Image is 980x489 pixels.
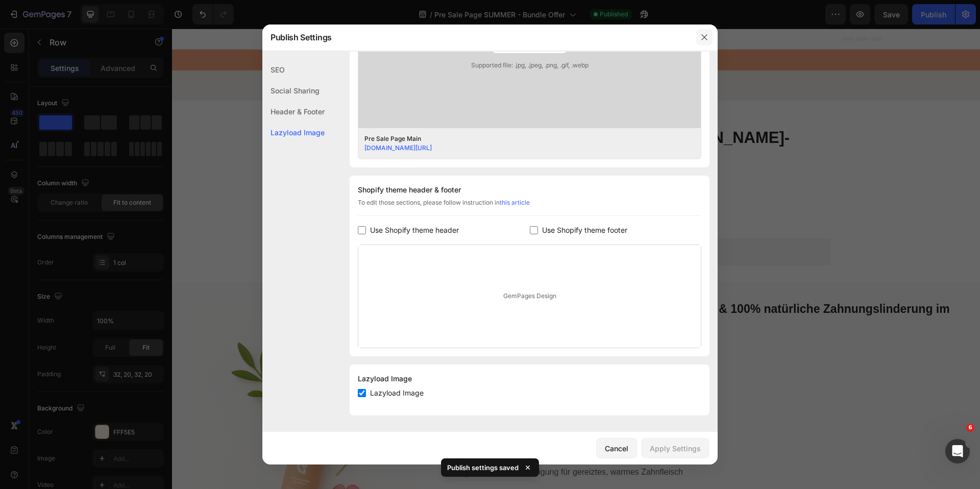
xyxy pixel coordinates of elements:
[486,58,497,66] p: min
[358,184,701,196] div: Shopify theme header & footer
[605,443,628,454] div: Cancel
[325,378,451,387] strong: gerade in der warmen Jahreszeit
[151,100,618,154] strong: 7 Gründe, warum diese Zahnungshilfe DAS [PERSON_NAME]-Must-Have für dein Baby ist...
[327,28,480,36] strong: inkl. Gratis Geschenke zu jeder Bestellung🎁
[465,58,474,66] p: std
[641,438,709,458] button: Apply Settings
[162,218,485,227] strong: „Ich hätte nie gedacht das ein einfacher Roller meinem Baby SOOOO helfen kann!“
[285,52,389,61] strong: [PERSON_NAME] ANGEBOT
[370,387,424,399] span: Lazyload Image
[150,171,181,202] img: gempages_566719462338724945-dca39fe0-2bd3-4429-9df1-a9da0871f0c0.webp
[509,48,520,58] div: 38
[542,224,627,236] span: Use Shopify theme footer
[288,320,516,402] span: Der [PERSON_NAME] kann für Babys besonders anstrengend sein – Hitze, Unruhe und Zahnungsschmerzen...
[262,80,325,101] div: Social Sharing
[262,122,325,143] div: Lazyload Image
[406,52,444,61] strong: 2+1 Gratis
[262,59,325,80] div: SEO
[447,462,519,473] p: Publish settings saved
[306,439,511,448] span: Natürliche Beruhigung für gereiztes, warmes Zahnfleisch
[966,424,974,432] span: 6
[162,218,646,229] p: 🍼
[373,136,393,154] strong: 👀
[370,224,459,236] span: Use Shopify theme header
[509,58,520,66] p: sek
[500,199,530,206] a: this article
[596,438,637,458] button: Cancel
[358,245,701,348] div: GemPages Design
[262,101,325,122] div: Header & Footer
[364,134,679,143] div: Pre Sale Page Main
[945,439,970,463] iframe: Intercom live chat
[290,274,778,304] strong: 1. NEU: Entwickelt mit Hebammen – für echte & 100% natürliche Zahnungslinderung im [PERSON_NAME]
[394,46,456,67] button: <p><span style="font-size:15px;"><strong>2+1 Gratis</strong></span></p>
[358,373,701,385] div: Lazyload Image
[190,188,286,199] p: Letztes Update am [DATE]
[189,173,287,186] h2: Von
[204,175,272,183] strong: [PERSON_NAME]
[650,443,701,454] div: Apply Settings
[358,61,701,70] span: Supported file: .jpg, .jpeg, .png, .gif, .webp
[262,24,691,51] div: Publish Settings
[358,198,701,216] div: To edit those sections, please follow instruction in
[364,144,432,152] a: [DOMAIN_NAME][URL]
[306,417,536,425] span: Weniger Quengeln – auch an heißen Tagen, ganz ohne Chemie
[465,48,474,58] div: 05
[486,48,497,58] div: 34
